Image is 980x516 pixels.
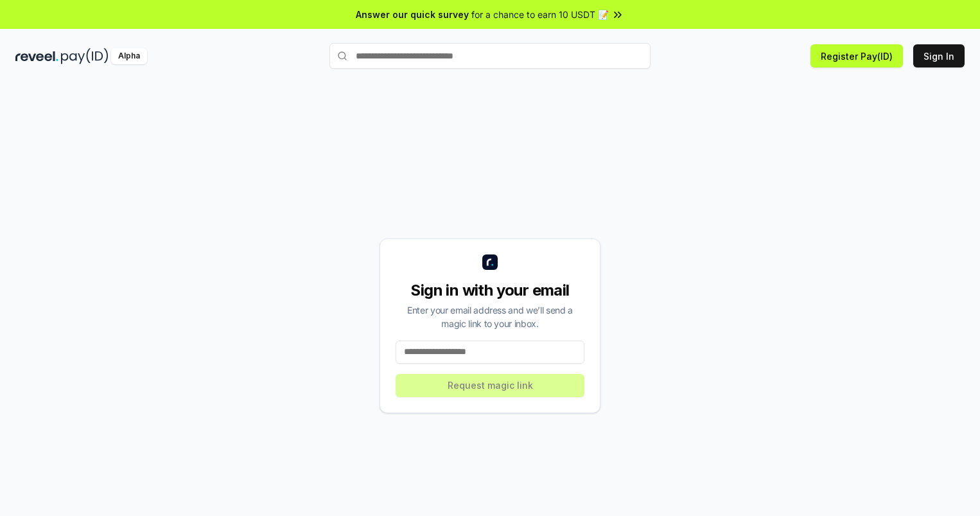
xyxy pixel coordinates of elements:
div: Enter your email address and we’ll send a magic link to your inbox. [396,303,584,330]
img: pay_id [61,48,109,64]
div: Alpha [111,48,147,64]
img: reveel_dark [15,48,58,64]
span: Answer our quick survey [356,8,469,21]
button: Sign In [913,44,965,67]
div: Sign in with your email [396,280,584,301]
span: for a chance to earn 10 USDT 📝 [471,8,609,21]
button: Register Pay(ID) [810,44,903,67]
img: logo_small [482,254,498,270]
